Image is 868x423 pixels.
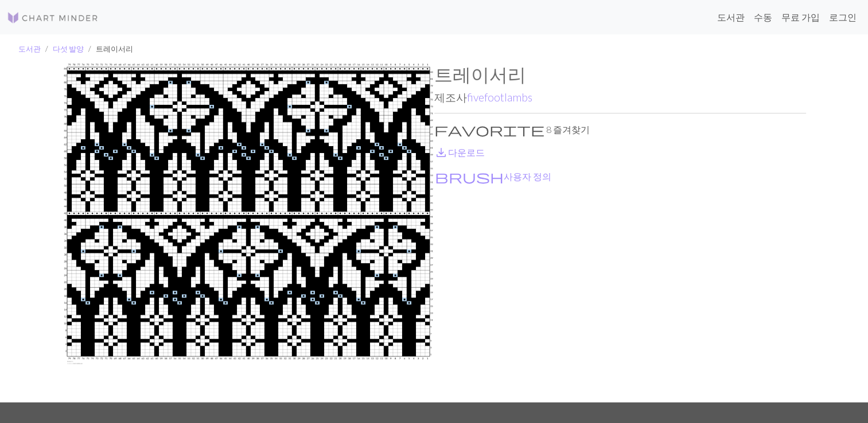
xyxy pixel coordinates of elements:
[434,122,544,138] span: favorite
[434,91,806,104] h2: 제조사
[777,6,824,29] a: 무료 가입
[546,124,590,135] font: 8 즐겨찾기
[824,6,861,29] a: 로그인
[448,147,485,158] font: 다운로드
[467,91,532,104] a: fivefootlambs
[434,147,485,158] a: 다운로드다운로드
[504,171,551,182] font: 사용자 정의
[435,169,504,185] span: brush
[18,44,41,53] a: 도서관
[434,169,552,184] button: 사용자 정의사용자 정의
[84,44,133,54] li: 트레이서리
[7,11,99,25] img: 로고
[53,44,84,53] a: 다섯 발양
[713,6,749,29] a: 도서관
[434,64,806,85] h1: 트레이서리
[749,6,777,29] a: 수동
[434,123,544,136] i: 좋아하는
[434,146,448,159] i: 다운로드
[63,64,434,402] img: 트레이서리
[435,170,504,183] i: 사용자 정의
[434,144,448,160] span: save_alt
